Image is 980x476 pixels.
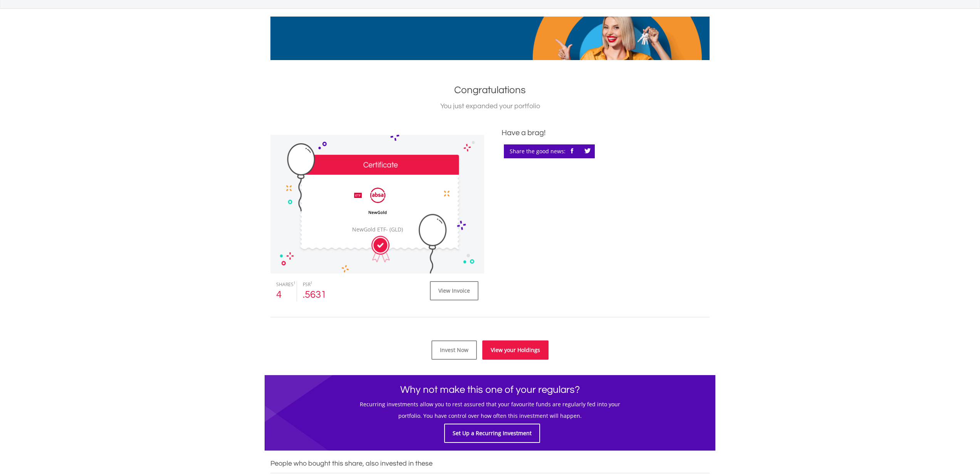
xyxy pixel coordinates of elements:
a: Set Up a Recurring Investment [444,424,540,443]
h5: portfolio. You have control over how often this investment will happen. [270,412,710,420]
a: Invest Now [431,340,477,360]
a: View your Holdings [482,340,549,360]
img: EQU.ZA.GLD.png [349,183,406,222]
div: FSR [303,281,328,288]
div: 4 [276,288,291,302]
a: View Invoice [430,281,478,300]
span: - (GLD) [386,226,403,233]
div: Have a brag! [502,127,710,139]
sup: 1 [310,280,312,285]
div: You just expanded your portfolio [270,101,710,112]
h5: Recurring investments allow you to rest assured that your favourite funds are regularly fed into ... [270,401,710,408]
h1: Why not make this one of your regulars? [270,383,710,397]
h3: People who bought this share, also invested in these [270,458,710,469]
sup: 1 [294,280,295,285]
div: NewGold ETF [340,226,414,233]
h1: Congratulations [270,83,710,97]
div: .5631 [303,288,328,302]
div: SHARES [276,281,291,288]
img: EasyMortage Promotion Banner [270,17,710,60]
div: Share the good news: [504,144,595,158]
